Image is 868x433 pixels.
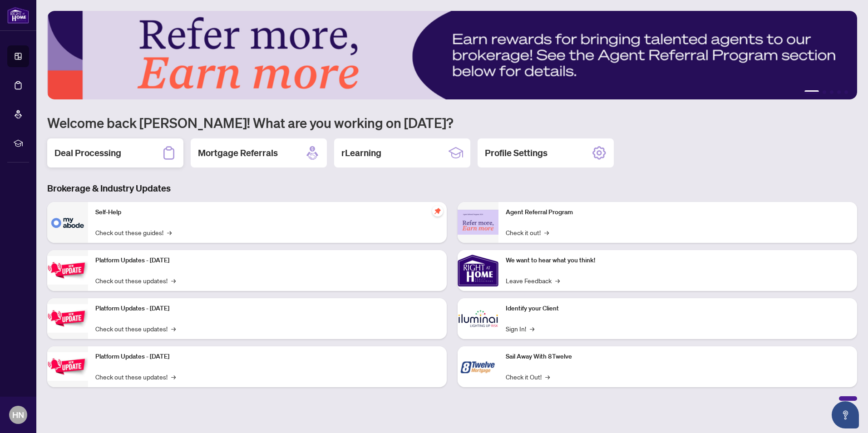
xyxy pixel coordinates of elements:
span: → [171,276,176,285]
img: Slide 0 [47,11,857,99]
span: → [544,227,549,237]
span: → [171,372,176,382]
h2: Profile Settings [485,147,547,159]
img: Sail Away With 8Twelve [458,346,498,387]
img: logo [7,7,29,24]
p: Platform Updates - [DATE] [95,256,439,266]
p: Platform Updates - [DATE] [95,304,439,314]
span: HN [12,408,24,421]
p: Identify your Client [506,304,850,314]
img: Identify your Client [458,298,498,339]
h1: Welcome back [PERSON_NAME]! What are you working on [DATE]? [47,114,857,131]
span: → [530,324,534,334]
button: 1 [804,90,819,94]
img: Platform Updates - June 23, 2025 [47,352,88,381]
h2: Deal Processing [54,147,121,159]
img: Platform Updates - July 21, 2025 [47,256,88,285]
img: Self-Help [47,202,88,243]
span: → [555,276,560,285]
button: Open asap [832,401,859,428]
a: Leave Feedback→ [506,276,560,285]
button: 3 [830,90,833,94]
span: pushpin [432,206,443,216]
p: Self-Help [95,207,439,217]
h2: rLearning [341,147,381,159]
a: Check out these updates!→ [95,372,176,382]
button: 5 [844,90,848,94]
h2: Mortgage Referrals [198,147,278,159]
span: → [167,227,172,237]
p: Platform Updates - [DATE] [95,352,439,362]
span: → [171,324,176,334]
img: Platform Updates - July 8, 2025 [47,304,88,333]
a: Check out these guides!→ [95,227,172,237]
a: Check out these updates!→ [95,324,176,334]
span: → [545,372,550,382]
button: 2 [823,90,826,94]
img: We want to hear what you think! [458,250,498,291]
a: Check it Out!→ [506,372,550,382]
p: Agent Referral Program [506,207,850,217]
a: Check it out!→ [506,227,549,237]
p: Sail Away With 8Twelve [506,352,850,362]
a: Sign In!→ [506,324,534,334]
button: 4 [837,90,841,94]
h3: Brokerage & Industry Updates [47,182,857,195]
p: We want to hear what you think! [506,256,850,266]
img: Agent Referral Program [458,210,498,235]
a: Check out these updates!→ [95,276,176,285]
